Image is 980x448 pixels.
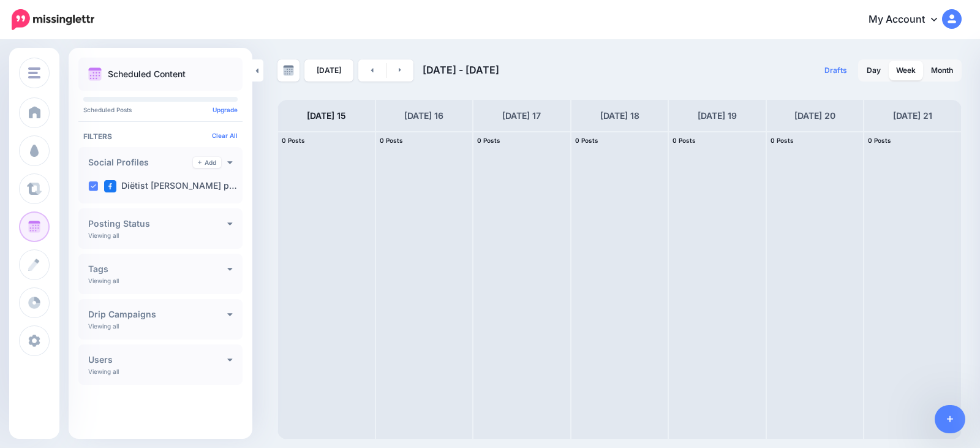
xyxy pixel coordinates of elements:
[88,322,119,330] p: Viewing all
[104,180,116,192] img: facebook-square.png
[404,108,443,123] h4: [DATE] 16
[794,108,835,123] h4: [DATE] 20
[477,137,500,144] span: 0 Posts
[600,108,639,123] h4: [DATE] 18
[868,137,891,144] span: 0 Posts
[856,5,962,35] a: My Account
[307,108,346,123] h4: [DATE] 15
[83,132,238,141] h4: Filters
[771,137,794,144] span: 0 Posts
[423,64,499,76] span: [DATE] - [DATE]
[817,59,854,82] a: Drafts
[88,265,227,273] h4: Tags
[28,67,40,78] img: menu.png
[88,368,119,375] p: Viewing all
[12,9,94,30] img: Missinglettr
[88,67,102,81] img: calendar.png
[213,106,238,113] a: Upgrade
[83,107,238,113] p: Scheduled Posts
[304,59,353,82] a: [DATE]
[824,67,847,74] span: Drafts
[893,108,932,123] h4: [DATE] 21
[88,310,227,319] h4: Drip Campaigns
[88,219,227,228] h4: Posting Status
[924,61,960,80] a: Month
[212,132,238,139] a: Clear All
[283,65,294,76] img: calendar-grey-darker.png
[108,70,186,78] p: Scheduled Content
[88,158,193,167] h4: Social Profiles
[282,137,305,144] span: 0 Posts
[88,232,119,239] p: Viewing all
[575,137,598,144] span: 0 Posts
[193,157,221,168] a: Add
[88,277,119,284] p: Viewing all
[380,137,403,144] span: 0 Posts
[698,108,737,123] h4: [DATE] 19
[88,355,227,364] h4: Users
[673,137,696,144] span: 0 Posts
[502,108,541,123] h4: [DATE] 17
[104,180,237,192] label: Diëtist [PERSON_NAME] p…
[889,61,923,80] a: Week
[859,61,888,80] a: Day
